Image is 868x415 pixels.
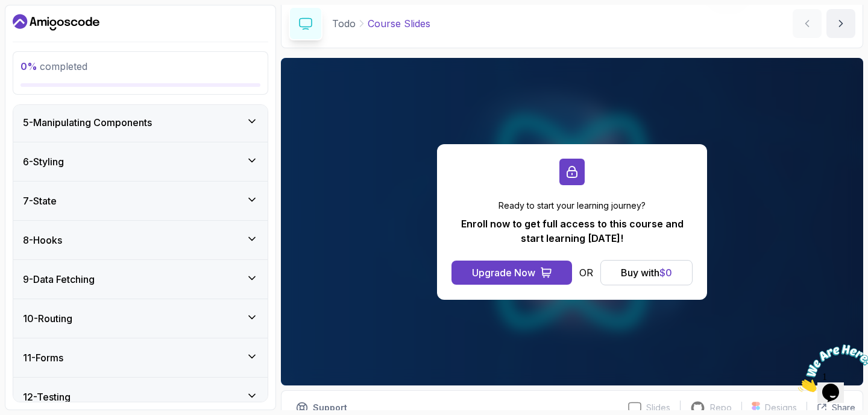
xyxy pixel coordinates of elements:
[23,233,62,247] h3: 8 - Hooks
[23,350,63,365] h3: 11 - Forms
[793,9,822,38] button: previous content
[451,261,572,285] button: Upgrade Now
[13,103,268,142] button: 5-Manipulating Components
[13,142,268,181] button: 6-Styling
[13,260,268,299] button: 9-Data Fetching
[313,402,347,414] p: Support
[659,267,672,279] span: $ 0
[20,60,87,72] span: completed
[826,9,855,38] button: next content
[579,265,593,280] p: OR
[23,154,64,169] h3: 6 - Styling
[13,13,99,32] a: Dashboard
[332,16,356,31] p: Todo
[765,402,797,414] p: Designs
[621,265,672,280] div: Buy with
[23,311,72,326] h3: 10 - Routing
[832,402,855,414] p: Share
[600,260,693,285] button: Buy with$0
[807,402,855,414] button: Share
[13,182,268,220] button: 7-State
[23,272,95,287] h3: 9 - Data Fetching
[13,338,268,377] button: 11-Forms
[793,340,868,397] iframe: chat widget
[23,390,71,404] h3: 12 - Testing
[20,60,37,72] span: 0 %
[646,402,670,414] p: Slides
[23,115,152,130] h3: 5 - Manipulating Components
[5,5,80,52] img: Chat attention grabber
[451,200,693,212] p: Ready to start your learning journey?
[23,194,57,208] h3: 7 - State
[472,265,535,280] div: Upgrade Now
[451,217,693,246] p: Enroll now to get full access to this course and start learning [DATE]!
[710,402,732,414] p: Repo
[13,221,268,259] button: 8-Hooks
[13,299,268,338] button: 10-Routing
[368,16,430,31] p: Course Slides
[5,5,10,15] span: 1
